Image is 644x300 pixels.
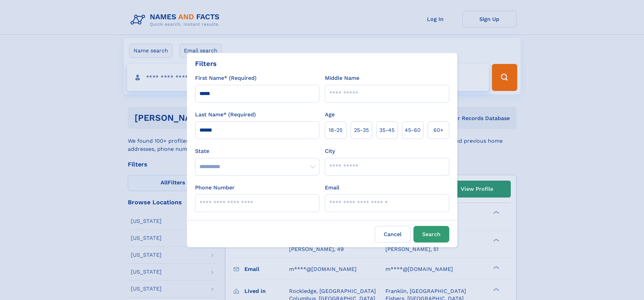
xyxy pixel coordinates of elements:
[433,126,444,134] span: 60+
[195,59,217,69] div: Filters
[379,126,395,134] span: 35‑45
[405,126,421,134] span: 45‑60
[325,147,335,155] label: City
[375,226,411,243] label: Cancel
[195,184,235,192] label: Phone Number
[325,184,339,192] label: Email
[329,126,342,134] span: 18‑25
[354,126,369,134] span: 25‑35
[325,74,359,82] label: Middle Name
[195,111,256,119] label: Last Name* (Required)
[325,111,335,119] label: Age
[195,147,319,155] label: State
[413,226,449,243] button: Search
[195,74,257,82] label: First Name* (Required)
